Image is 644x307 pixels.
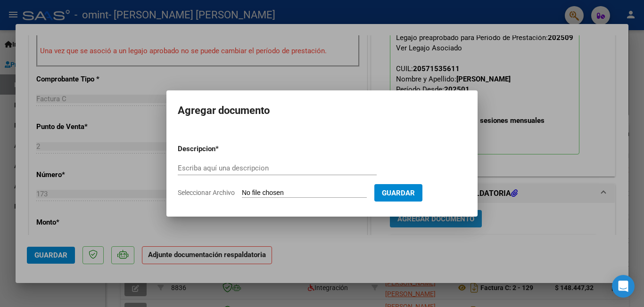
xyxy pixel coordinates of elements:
[382,189,415,197] span: Guardar
[374,184,422,202] button: Guardar
[612,275,635,298] div: Open Intercom Messenger
[178,189,235,196] span: Seleccionar Archivo
[178,144,264,154] p: Descripcion
[178,102,466,120] h2: Agregar documento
